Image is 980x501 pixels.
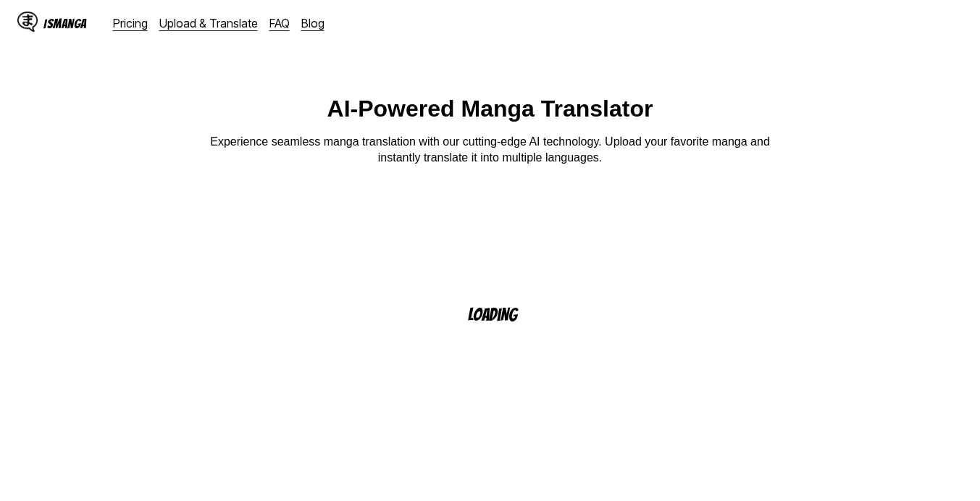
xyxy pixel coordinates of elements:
a: IsManga LogoIsManga [17,12,113,35]
a: Blog [301,16,324,30]
h1: AI-Powered Manga Translator [327,96,653,122]
p: Experience seamless manga translation with our cutting-edge AI technology. Upload your favorite m... [201,134,780,167]
div: IsManga [43,17,87,30]
img: IsManga Logo [17,12,38,32]
a: FAQ [269,16,290,30]
a: Pricing [113,16,148,30]
a: Upload & Translate [159,16,258,30]
p: Loading [468,306,536,324]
